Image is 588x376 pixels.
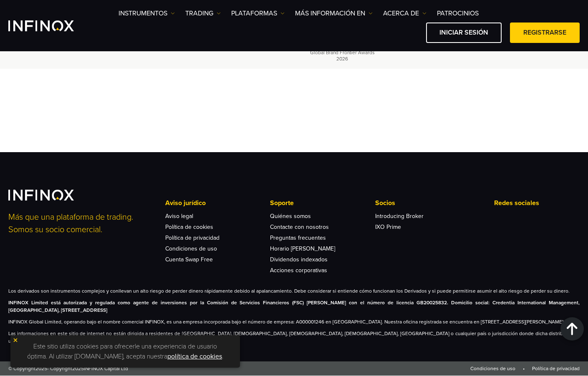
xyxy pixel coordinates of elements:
[512,213,526,275] a: Twitter
[383,8,426,18] a: ACERCA DE
[15,339,236,363] p: Este sitio utiliza cookies para ofrecerle una experiencia de usuario óptima. Al utilizar [DOMAIN_...
[119,8,175,18] a: Instrumentos
[8,330,580,345] p: Las informaciones en este sitio de internet no están dirigida a residentes de [GEOGRAPHIC_DATA], ...
[72,366,84,372] span: 2025
[165,235,220,242] a: Política de privacidad
[270,235,326,242] a: Preguntas frecuentes
[270,224,329,231] a: Contacte con nosotros
[165,224,213,231] a: Política de cookies
[8,211,151,236] p: Más que una plataforma de trading. Somos su socio comercial.
[185,8,221,18] a: TRADING
[437,8,479,18] a: Patrocinios
[375,224,401,231] a: IXO Prime
[8,20,93,31] a: INFINOX Logo
[8,288,580,295] p: Los derivados son instrumentos complejos y conllevan un alto riesgo de perder dinero rápidamente ...
[165,246,217,253] a: Condiciones de uso
[517,366,531,372] span: •
[270,198,375,208] p: Soporte
[270,246,335,253] a: Horario [PERSON_NAME]
[548,213,562,275] a: Youtube
[165,213,193,220] a: Aviso legal
[8,318,580,326] p: INFINOX Global Limited, operando bajo el nombre comercial INFINOX, es una empresa incorporada baj...
[494,198,580,208] p: Redes sociales
[8,300,580,313] strong: INFINOX Limited está autorizada y regulada como agente de inversiones por la Comisión de Servicio...
[470,366,515,372] a: Condiciones de uso
[167,352,222,361] a: política de cookies
[566,213,580,275] a: Instagram
[530,213,544,275] a: Facebook
[426,23,502,43] a: Iniciar sesión
[510,23,580,43] a: Registrarse
[231,8,285,18] a: PLATAFORMAS
[165,256,213,263] a: Cuenta Swap Free
[165,198,270,208] p: Aviso jurídico
[8,365,128,373] span: © Copyright - Copyright INFINOX Capital Ltd
[270,256,328,263] a: Dividendos indexados
[532,366,580,372] a: Política de privacidad
[35,366,47,372] span: 2025
[494,213,508,275] a: Linkedin
[375,198,480,208] p: Socios
[375,213,424,220] a: Introducing Broker
[295,8,373,18] a: Más información en
[270,213,311,220] a: Quiénes somos
[270,267,327,274] a: Acciones corporativas
[13,337,18,343] img: yellow close icon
